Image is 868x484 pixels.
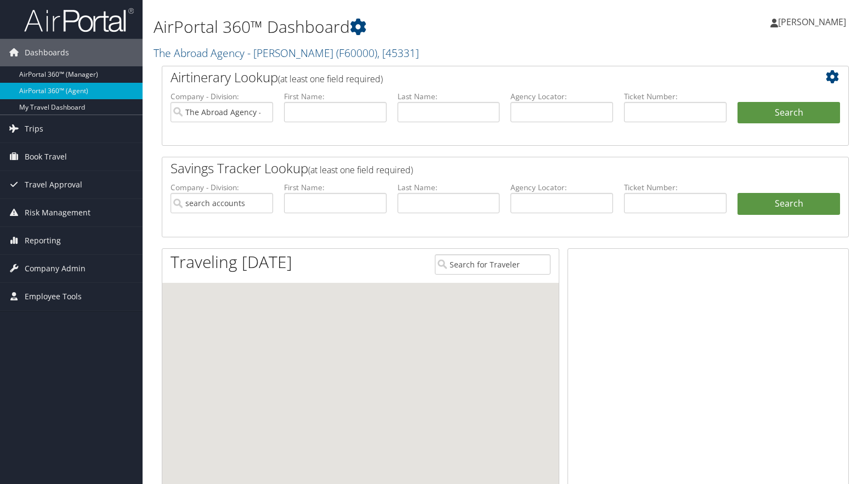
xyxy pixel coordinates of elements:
span: (at least one field required) [308,164,413,176]
label: Last Name: [398,91,500,102]
label: Last Name: [398,182,500,193]
input: search accounts [171,193,273,213]
label: Agency Locator: [510,91,613,102]
a: Search [737,193,840,215]
label: Company - Division: [171,91,273,102]
h1: AirPortal 360™ Dashboard [154,15,622,38]
label: Ticket Number: [624,182,727,193]
label: First Name: [284,91,387,102]
a: The Abroad Agency - [PERSON_NAME] [154,45,419,60]
span: Trips [25,115,43,143]
span: Book Travel [25,143,67,170]
label: Company - Division: [171,182,273,193]
span: , [ 45331 ] [377,45,419,60]
span: [PERSON_NAME] [778,16,846,28]
h2: Savings Tracker Lookup [171,159,783,178]
span: Company Admin [25,255,86,282]
button: Search [737,102,840,124]
span: ( F60000 ) [336,45,377,60]
span: Employee Tools [25,283,82,310]
span: Dashboards [25,39,69,66]
span: (at least one field required) [278,73,383,85]
span: Reporting [25,227,61,254]
h2: Airtinerary Lookup [171,68,783,87]
label: Agency Locator: [510,182,613,193]
a: [PERSON_NAME] [770,5,857,38]
img: airportal-logo.png [24,7,134,33]
input: Search for Traveler [435,254,551,275]
label: Ticket Number: [624,91,727,102]
h1: Traveling [DATE] [171,250,292,274]
span: Travel Approval [25,171,82,198]
label: First Name: [284,182,387,193]
span: Risk Management [25,199,90,226]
